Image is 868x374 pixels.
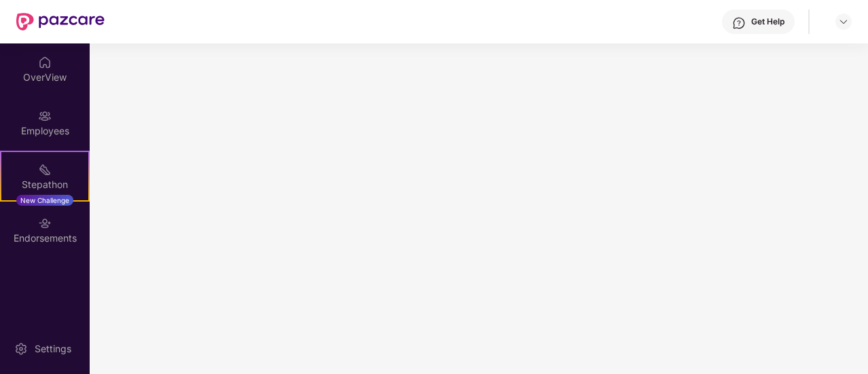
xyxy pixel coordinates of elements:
img: svg+xml;base64,PHN2ZyBpZD0iSG9tZSIgeG1sbnM9Imh0dHA6Ly93d3cudzMub3JnLzIwMDAvc3ZnIiB3aWR0aD0iMjAiIG... [38,56,52,69]
img: svg+xml;base64,PHN2ZyBpZD0iU2V0dGluZy0yMHgyMCIgeG1sbnM9Imh0dHA6Ly93d3cudzMub3JnLzIwMDAvc3ZnIiB3aW... [14,342,28,356]
img: svg+xml;base64,PHN2ZyBpZD0iSGVscC0zMngzMiIgeG1sbnM9Imh0dHA6Ly93d3cudzMub3JnLzIwMDAvc3ZnIiB3aWR0aD... [732,16,746,30]
div: Stepathon [1,178,88,191]
div: Settings [31,342,75,356]
img: svg+xml;base64,PHN2ZyB4bWxucz0iaHR0cDovL3d3dy53My5vcmcvMjAwMC9zdmciIHdpZHRoPSIyMSIgaGVpZ2h0PSIyMC... [38,163,52,176]
img: New Pazcare Logo [16,13,105,31]
div: Get Help [751,16,784,27]
img: svg+xml;base64,PHN2ZyBpZD0iRHJvcGRvd24tMzJ4MzIiIHhtbG5zPSJodHRwOi8vd3d3LnczLm9yZy8yMDAwL3N2ZyIgd2... [838,16,849,27]
div: New Challenge [16,195,73,206]
img: svg+xml;base64,PHN2ZyBpZD0iRW1wbG95ZWVzIiB4bWxucz0iaHR0cDovL3d3dy53My5vcmcvMjAwMC9zdmciIHdpZHRoPS... [38,109,52,123]
img: svg+xml;base64,PHN2ZyBpZD0iRW5kb3JzZW1lbnRzIiB4bWxucz0iaHR0cDovL3d3dy53My5vcmcvMjAwMC9zdmciIHdpZH... [38,217,52,230]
